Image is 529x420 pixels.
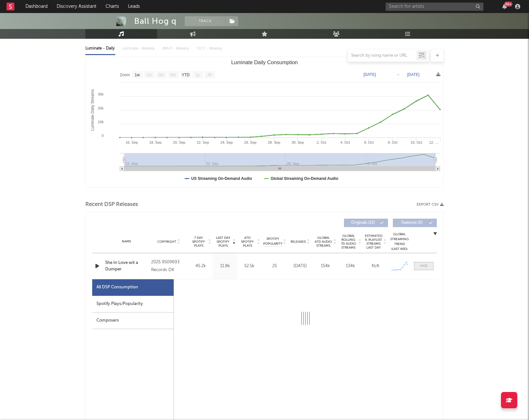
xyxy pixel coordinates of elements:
[314,263,336,269] div: 154k
[348,221,378,225] span: Originals ( 10 )
[388,140,397,144] text: 8. Oct
[239,263,260,269] div: 52.5k
[429,140,438,144] text: 12. …
[289,263,311,269] div: [DATE]
[151,258,187,274] div: 2025 9509693 Records DK
[90,89,95,131] text: Luminate Daily Streams
[348,53,417,58] input: Search by song name or URL
[263,237,282,246] span: Spotify Popularity
[407,72,420,77] text: [DATE]
[386,3,483,11] input: Search for artists
[214,236,232,248] span: Last Day Spotify Plays
[190,263,211,269] div: 45.2k
[393,219,437,227] button: Features(0)
[125,140,138,144] text: 16. Sep
[365,263,386,269] div: N/A
[396,72,400,77] text: →
[197,140,209,144] text: 22. Sep
[263,263,286,269] div: 25
[149,140,162,144] text: 18. Sep
[271,176,338,181] text: Global Streaming On-Demand Audio
[364,140,374,144] text: 6. Oct
[105,239,148,244] div: Name
[502,4,507,9] button: 99+
[207,73,211,77] text: All
[292,140,304,144] text: 30. Sep
[98,92,104,96] text: 30k
[102,134,104,138] text: 0
[410,140,422,144] text: 10. Oct
[214,263,236,269] div: 11.8k
[244,140,257,144] text: 26. Sep
[339,263,361,269] div: 134k
[221,140,233,144] text: 24. Sep
[182,73,190,77] text: YTD
[171,73,176,77] text: 6m
[291,240,306,244] span: Released
[159,73,164,77] text: 3m
[157,240,176,244] span: Copyright
[185,16,225,26] button: Track
[314,236,332,248] span: Global ATD Audio Streams
[147,73,152,77] text: 1m
[134,16,177,26] div: Ball Hog q
[191,176,252,181] text: US Streaming On-Demand Audio
[390,232,409,252] div: Global Streaming Trend (Last 60D)
[98,106,104,110] text: 20k
[96,283,138,291] div: All DSP Consumption
[120,73,130,77] text: Zoom
[417,203,444,207] button: Export CSV
[239,236,256,248] span: ATD Spotify Plays
[195,73,200,77] text: 1y
[135,73,140,77] text: 1w
[98,120,104,124] text: 10k
[397,221,427,225] span: Features ( 0 )
[86,57,443,187] svg: Luminate Daily Consumption
[85,43,115,54] div: Luminate - Daily
[105,260,148,272] a: She In Love wit a Dumper
[344,219,388,227] button: Originals(10)
[268,140,280,144] text: 28. Sep
[365,234,382,250] span: Estimated % Playlist Streams Last Day
[504,2,512,7] div: 99 +
[190,236,207,248] span: 7 Day Spotify Plays
[317,140,326,144] text: 2. Oct
[92,296,174,312] div: Spotify Plays/Popularity
[231,60,298,65] text: Luminate Daily Consumption
[339,234,357,250] span: Global Rolling 7D Audio Streams
[173,140,185,144] text: 20. Sep
[92,312,174,329] div: Composers
[92,279,174,296] div: All DSP Consumption
[340,140,350,144] text: 4. Oct
[364,72,376,77] text: [DATE]
[85,201,138,209] span: Recent DSP Releases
